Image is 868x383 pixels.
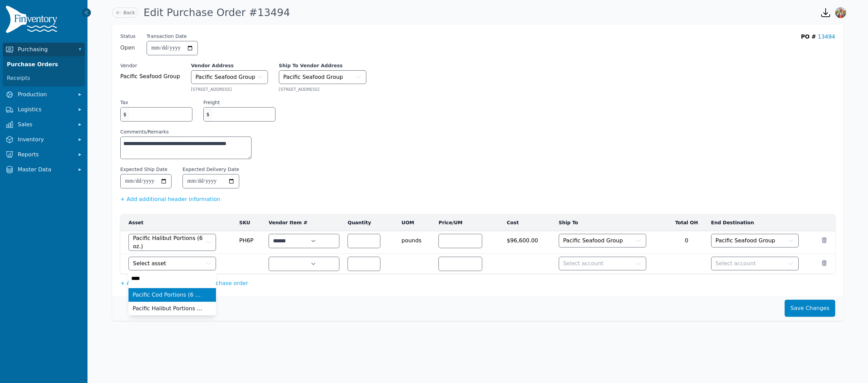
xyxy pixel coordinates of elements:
h1: Edit Purchase Order #13494 [144,6,290,19]
span: Pacific Seafood Group [563,237,623,245]
td: PH6P [235,231,265,254]
button: Master Data [3,163,85,176]
label: Ship To Vendor Address [279,62,366,69]
img: Sera Wheeler [835,7,846,18]
span: Pacific Seafood Group [283,73,343,81]
button: Logistics [3,103,85,116]
span: $ [121,108,129,121]
th: Ship To [555,214,666,231]
button: + Add another line item to this purchase order [120,279,248,287]
span: Inventory [18,136,72,144]
button: Pacific Seafood Group [559,234,646,247]
span: Reports [18,151,72,159]
span: Logistics [18,105,72,114]
label: Vendor [120,62,180,69]
div: [STREET_ADDRESS] [191,87,268,92]
button: Sales [3,118,85,131]
span: Production [18,90,72,99]
span: Status [120,33,136,40]
label: Freight [203,99,220,106]
th: Vendor Item # [265,214,343,231]
span: Pacific Seafood Group [195,73,255,81]
th: UOM [397,214,435,231]
label: Comments/Remarks [120,128,252,135]
a: Back [112,8,138,18]
span: Pacific Seafood Group [716,237,775,245]
span: PO # [801,33,816,40]
span: Master Data [18,166,72,174]
label: Tax [120,99,128,106]
span: Purchasing [18,45,72,54]
th: SKU [235,214,265,231]
th: Cost [503,214,555,231]
button: Select account [711,257,799,270]
a: Purchase Orders [4,58,83,71]
label: Vendor Address [191,62,268,69]
span: $ [204,108,212,121]
button: + Add additional header information [120,195,220,203]
button: Pacific Halibut Portions (6 oz.) [128,234,216,251]
button: Pacific Seafood Group [711,234,799,247]
button: Select asset [128,257,216,270]
span: pounds [402,234,431,245]
th: End Destination [707,214,819,231]
span: Sales [18,120,72,129]
button: Save Changes [785,300,835,317]
th: Price/UM [434,214,503,231]
span: $96,600.00 [507,234,551,245]
button: Remove [821,237,828,243]
span: Select account [716,259,756,268]
div: [STREET_ADDRESS] [279,87,366,92]
button: Purchasing [3,43,85,56]
th: Total OH [666,214,707,231]
th: Quantity [343,214,397,231]
a: Receipts [4,71,83,85]
button: Remove [821,259,828,266]
button: Pacific Seafood Group [191,70,268,84]
input: Select asset [128,272,216,285]
span: Pacific Halibut Portions (6 oz.) [133,234,204,251]
a: 13494 [818,33,835,40]
span: Pacific Seafood Group [120,72,180,81]
span: Select account [563,259,603,268]
button: Pacific Seafood Group [279,70,366,84]
td: 0 [666,231,707,254]
span: Open [120,44,136,52]
button: Production [3,88,85,101]
th: Asset [120,214,235,231]
button: Reports [3,148,85,161]
span: Select asset [133,259,166,268]
label: Expected Delivery Date [182,166,239,173]
label: Transaction Date [147,33,187,40]
button: Inventory [3,133,85,146]
label: Expected Ship Date [120,166,167,173]
button: Select account [559,257,646,270]
img: Finventory [5,5,60,36]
